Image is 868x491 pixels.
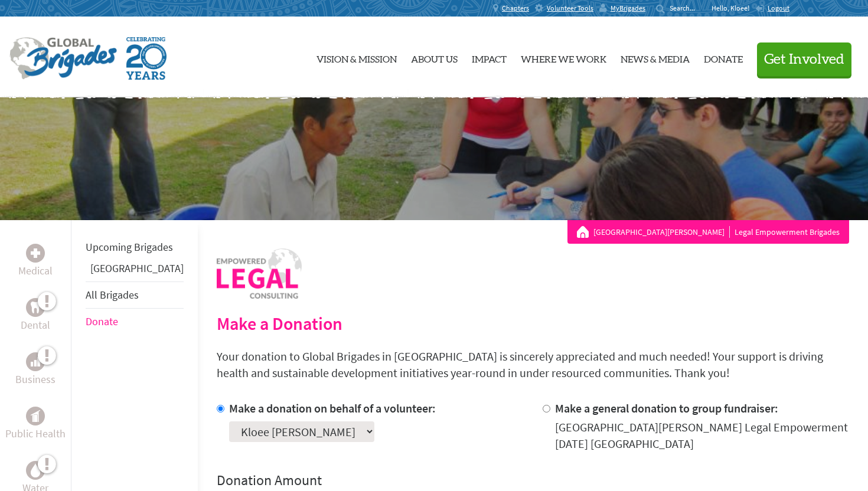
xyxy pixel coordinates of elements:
[755,4,789,13] a: Logout
[521,27,606,88] a: Where We Work
[316,27,397,88] a: Vision & Mission
[229,401,436,415] label: Make a donation on behalf of a volunteer:
[502,4,529,13] span: Chapters
[768,4,789,12] span: Logout
[217,313,849,334] h2: Make a Donation
[86,309,184,335] li: Donate
[31,302,40,313] img: Dental
[31,357,40,366] img: Business
[86,260,184,281] li: Greece
[670,4,703,12] input: Search...
[21,298,50,333] a: DentalDental
[5,425,66,442] p: Public Health
[712,4,755,13] p: Hello, Kloee!
[611,4,645,13] span: MyBrigades
[86,315,118,328] a: Donate
[86,281,184,309] li: All Brigades
[547,4,593,13] span: Volunteer Tools
[21,317,50,333] p: Dental
[5,407,66,442] a: Public HealthPublic Health
[31,248,40,258] img: Medical
[593,226,730,238] a: [GEOGRAPHIC_DATA][PERSON_NAME]
[18,244,53,279] a: MedicalMedical
[26,244,45,263] div: Medical
[126,37,167,80] img: Global Brigades Celebrating 20 Years
[472,27,507,88] a: Impact
[26,461,45,480] div: Water
[555,401,778,415] label: Make a general donation to group fundraiser:
[15,352,56,388] a: BusinessBusiness
[18,263,53,279] p: Medical
[764,53,844,67] span: Get Involved
[31,463,40,477] img: Water
[555,419,850,452] div: [GEOGRAPHIC_DATA][PERSON_NAME] Legal Empowerment [DATE] [GEOGRAPHIC_DATA]
[577,226,840,238] div: Legal Empowerment Brigades
[217,348,849,381] p: Your donation to Global Brigades in [GEOGRAPHIC_DATA] is sincerely appreciated and much needed! Y...
[15,371,56,388] p: Business
[411,27,458,88] a: About Us
[86,240,173,254] a: Upcoming Brigades
[26,352,45,371] div: Business
[217,471,849,490] h4: Donation Amount
[704,27,743,88] a: Donate
[9,37,117,80] img: Global Brigades Logo
[86,288,139,302] a: All Brigades
[26,298,45,317] div: Dental
[86,234,184,260] li: Upcoming Brigades
[621,27,690,88] a: News & Media
[31,410,40,422] img: Public Health
[217,248,302,299] img: logo-human-rights.png
[90,261,184,275] a: [GEOGRAPHIC_DATA]
[757,42,851,76] button: Get Involved
[26,407,45,425] div: Public Health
